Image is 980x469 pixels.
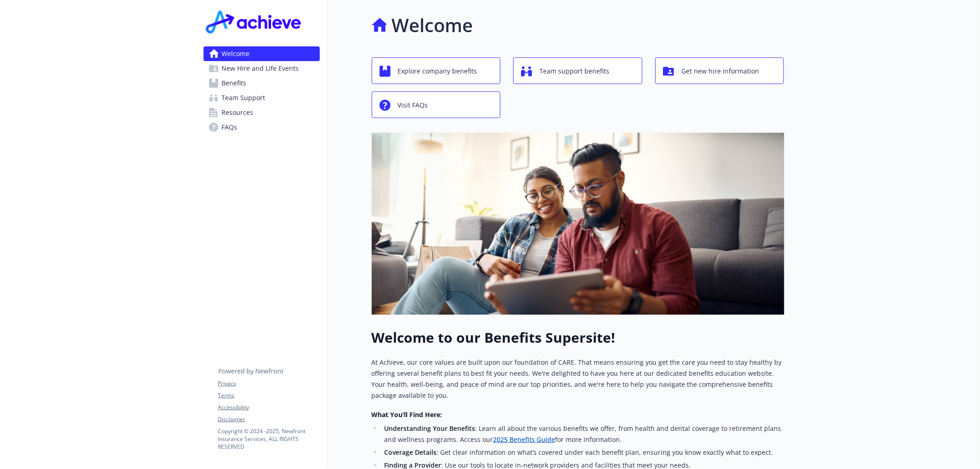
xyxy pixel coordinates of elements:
span: Benefits [222,76,247,90]
span: Team Support [222,90,266,105]
strong: Coverage Details [384,448,436,457]
span: Explore company benefits [398,62,477,80]
a: Terms [218,391,319,400]
strong: What You’ll Find Here: [372,410,442,419]
p: At Achieve, our core values are built upon our foundation of CARE. That means ensuring you get th... [372,357,784,401]
button: Team support benefits [513,57,642,84]
span: Visit FAQs [398,96,428,114]
a: Welcome [204,46,320,61]
span: Team support benefits [539,62,609,80]
a: Resources [204,105,320,120]
a: New Hire and Life Events [204,61,320,76]
a: Benefits [204,76,320,90]
span: New Hire and Life Events [222,61,299,76]
a: Privacy [218,379,319,388]
a: FAQs [204,120,320,135]
a: Disclaimer [218,415,319,424]
img: overview page banner [372,133,784,315]
a: Team Support [204,90,320,105]
span: Get new hire information [681,62,759,80]
h1: Welcome to our Benefits Supersite! [372,329,784,346]
button: Get new hire information [655,57,784,84]
button: Visit FAQs [372,91,501,118]
h1: Welcome [392,11,473,39]
li: : Get clear information on what’s covered under each benefit plan, ensuring you know exactly what... [382,447,784,458]
a: Accessibility [218,403,319,412]
strong: Understanding Your Benefits [384,424,475,433]
span: Resources [222,105,254,120]
a: 2025 Benefits Guide [493,435,555,444]
li: : Learn all about the various benefits we offer, from health and dental coverage to retirement pl... [382,423,784,445]
span: FAQs [222,120,238,135]
button: Explore company benefits [372,57,501,84]
span: Welcome [222,46,250,61]
p: Copyright © 2024 - 2025 , Newfront Insurance Services, ALL RIGHTS RESERVED [218,427,319,451]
